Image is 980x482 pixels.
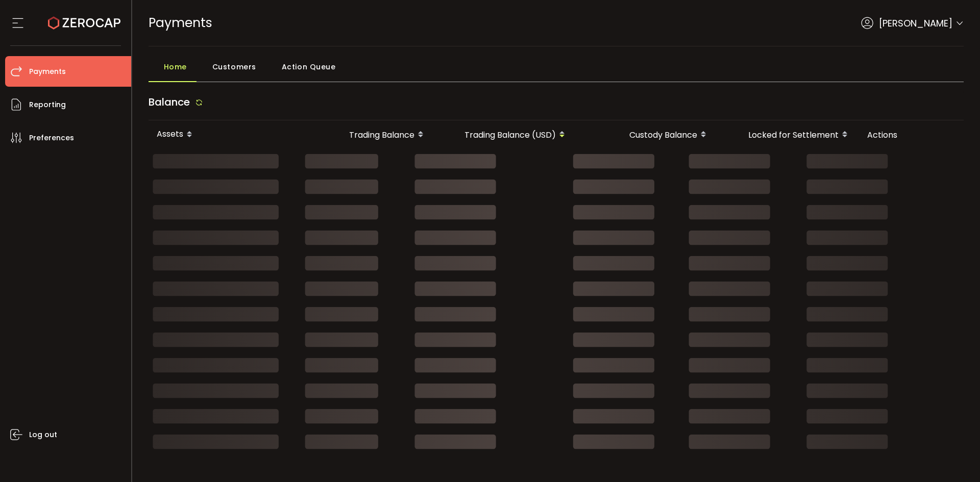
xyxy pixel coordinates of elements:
span: Action Queue [282,57,336,77]
div: Trading Balance [307,126,435,143]
span: Payments [29,64,66,79]
span: Log out [29,427,57,442]
span: Reporting [29,97,66,112]
div: Locked for Settlement [718,126,859,143]
div: Actions [859,129,961,141]
span: Customers [212,57,256,77]
span: [PERSON_NAME] [879,16,952,30]
span: Preferences [29,131,74,145]
div: Custody Balance [576,126,718,143]
span: Payments [149,14,212,32]
div: Assets [149,126,307,143]
div: Trading Balance (USD) [435,126,576,143]
span: Balance [149,95,190,109]
span: Home [164,57,187,77]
